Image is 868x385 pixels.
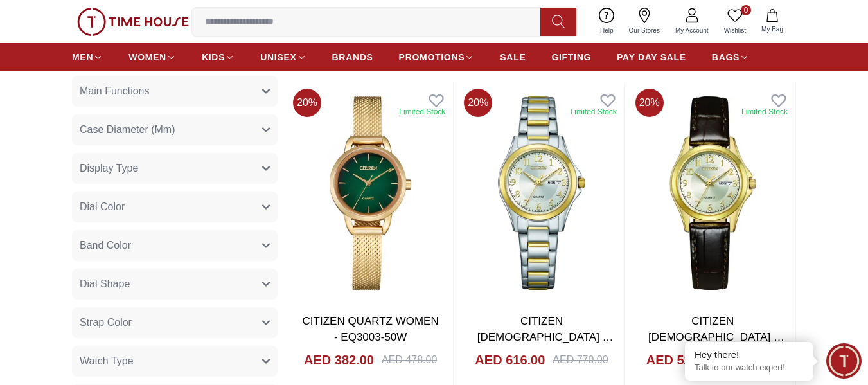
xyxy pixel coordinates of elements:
img: CITIZEN Ladies - EQ0614-52B [459,84,624,302]
span: PAY DAY SALE [617,51,686,64]
a: UNISEX [260,46,306,69]
button: Dial Color [72,192,278,222]
h4: AED 382.00 [304,351,374,369]
button: Case Diameter (Mm) [72,114,278,145]
button: Display Type [72,153,278,184]
div: Limited Stock [741,107,788,117]
div: Limited Stock [571,107,617,117]
span: Watch Type [80,354,134,369]
span: BRANDS [332,51,373,64]
span: MEN [72,51,93,64]
span: 20 % [464,89,492,117]
a: CITIZEN [DEMOGRAPHIC_DATA] - EQ0614-52B [477,315,614,360]
p: Talk to our watch expert! [695,363,804,373]
a: Help [592,5,621,38]
span: Help [595,26,619,35]
button: Watch Type [72,346,278,377]
span: Dial Shape [80,276,130,292]
button: Strap Color [72,307,278,338]
button: Dial Shape [72,269,278,300]
span: 0 [741,5,751,15]
span: SALE [500,51,526,64]
span: Display Type [80,161,138,176]
a: WOMEN [128,46,176,69]
span: BAGS [712,51,740,64]
a: KIDS [202,46,235,69]
span: Our Stores [624,26,665,35]
span: GIFTING [551,51,591,64]
img: CITIZEN QUARTZ WOMEN - EQ3003-50W [288,84,453,302]
a: GIFTING [551,46,591,69]
a: Our Stores [621,5,668,38]
a: BAGS [712,46,749,69]
a: 0Wishlist [716,5,754,38]
div: AED 478.00 [382,352,437,368]
span: UNISEX [260,51,296,64]
span: Wishlist [719,26,751,35]
span: WOMEN [128,51,166,64]
span: PROMOTIONS [399,51,465,64]
a: CITIZEN QUARTZ WOMEN - EQ3003-50W [303,315,439,344]
img: ... [77,8,189,36]
span: Dial Color [80,199,125,215]
span: My Bag [756,24,788,34]
span: Band Color [80,238,131,253]
a: PROMOTIONS [399,46,475,69]
div: AED 770.00 [553,352,608,368]
div: Hey there! [695,348,804,361]
button: My Bag [754,6,791,37]
span: Strap Color [80,315,132,330]
span: Case Diameter (Mm) [80,122,175,138]
a: SALE [500,46,526,69]
button: Band Color [72,230,278,261]
a: BRANDS [332,46,373,69]
a: MEN [72,46,103,69]
button: Main Functions [72,76,278,107]
a: PAY DAY SALE [617,46,686,69]
a: CITIZEN [DEMOGRAPHIC_DATA] - EQ0612-07A [648,315,784,360]
div: Chat Widget [826,343,862,379]
span: My Account [670,26,714,35]
img: CITIZEN Ladies - EQ0612-07A [630,84,795,302]
span: 20 % [635,89,664,117]
h4: AED 616.00 [475,351,545,369]
div: Limited Stock [399,107,445,117]
span: 20 % [293,89,321,117]
span: Main Functions [80,84,150,99]
span: KIDS [202,51,225,64]
h4: AED 520.00 [646,351,716,369]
